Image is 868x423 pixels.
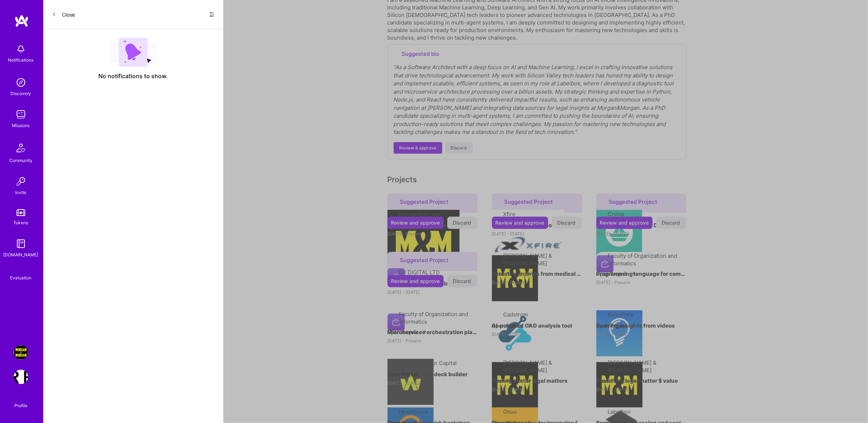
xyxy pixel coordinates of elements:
div: Discovery [11,90,31,97]
span: No notifications to show. [99,72,168,80]
i: icon SelectionTeam [18,269,24,274]
img: guide book [14,237,28,251]
img: Terr.ai: Building an Innovative Real Estate Platform [14,370,28,384]
div: Community [9,157,32,164]
div: [DOMAIN_NAME] [4,251,39,258]
img: teamwork [14,107,28,122]
img: Community [12,139,30,157]
a: Profile [12,394,30,409]
img: Invite [14,174,28,189]
img: logo [14,14,29,27]
div: Profile [14,402,27,409]
div: Evaluation [10,274,32,282]
img: tokens [17,209,25,216]
div: Notifications [8,56,34,64]
div: Tokens [14,219,28,226]
img: Morgan & Morgan Case Value Prediction Tool [14,345,28,360]
button: Close [52,9,75,20]
div: Invite [15,189,27,196]
img: empty [109,38,157,67]
img: discovery [14,75,28,90]
div: Missions [12,122,30,129]
img: bell [14,42,28,56]
a: Morgan & Morgan Case Value Prediction Tool [12,345,30,360]
a: Terr.ai: Building an Innovative Real Estate Platform [12,370,30,384]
